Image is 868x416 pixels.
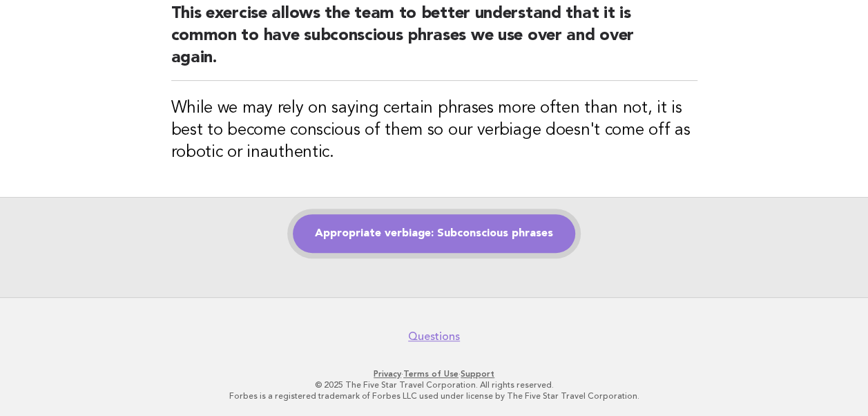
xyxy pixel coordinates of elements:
p: · · [19,368,849,379]
p: Forbes is a registered trademark of Forbes LLC used under license by The Five Star Travel Corpora... [19,390,849,401]
a: Support [461,369,494,379]
a: Privacy [374,369,401,379]
a: Appropriate verbiage: Subconscious phrases [293,214,575,253]
a: Terms of Use [403,369,459,379]
p: © 2025 The Five Star Travel Corporation. All rights reserved. [19,379,849,390]
h2: This exercise allows the team to better understand that it is common to have subconscious phrases... [171,3,697,81]
h3: While we may rely on saying certain phrases more often than not, it is best to become conscious o... [171,97,697,164]
a: Questions [408,330,460,343]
